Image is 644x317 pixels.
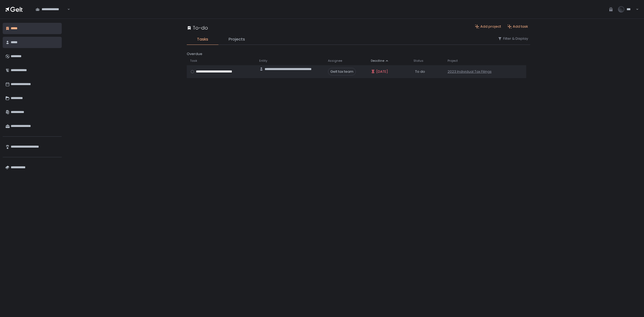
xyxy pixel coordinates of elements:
[66,7,67,12] input: Search for option
[328,68,356,75] span: Gelt tax team
[498,36,528,41] button: Filter & Display
[448,59,458,63] span: Project
[197,36,208,42] span: Tasks
[32,3,70,15] div: Search for option
[448,69,492,74] a: 2023 Individual Tax Filings
[187,24,208,31] div: To-do
[475,24,501,29] button: Add project
[371,59,384,63] span: Deadline
[415,69,425,74] span: To do
[328,59,342,63] span: Assignee
[229,36,245,42] span: Projects
[259,59,267,63] span: Entity
[507,24,528,29] button: Add task
[414,59,423,63] span: Status
[190,59,197,63] span: Task
[187,51,530,57] div: Overdue
[376,69,388,74] span: [DATE]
